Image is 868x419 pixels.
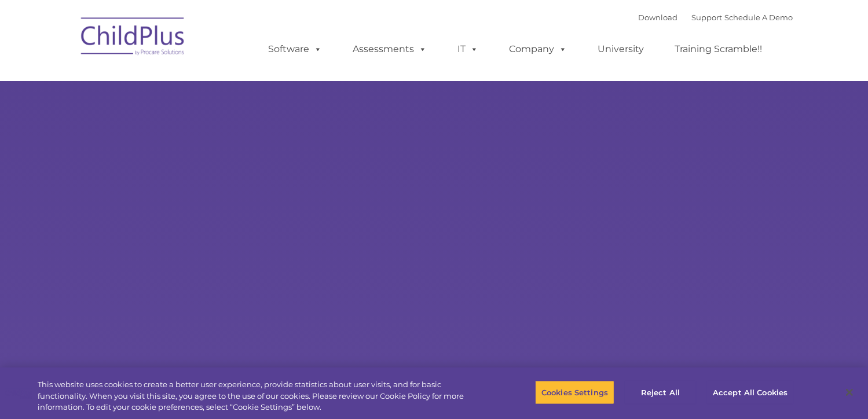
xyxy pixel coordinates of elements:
div: This website uses cookies to create a better user experience, provide statistics about user visit... [38,379,477,413]
a: Software [257,38,334,61]
font: | [639,13,793,22]
a: Company [498,38,579,61]
a: Training Scramble!! [664,38,774,61]
a: Download [639,13,678,22]
img: ChildPlus by Procare Solutions [75,9,191,67]
button: Accept All Cookies [706,380,794,405]
button: Reject All [624,380,697,405]
button: Close [837,380,862,405]
button: Cookies Settings [535,380,614,405]
a: Assessments [342,38,439,61]
a: IT [446,38,490,61]
a: University [587,38,656,61]
a: Schedule A Demo [725,13,793,22]
a: Support [692,13,723,22]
